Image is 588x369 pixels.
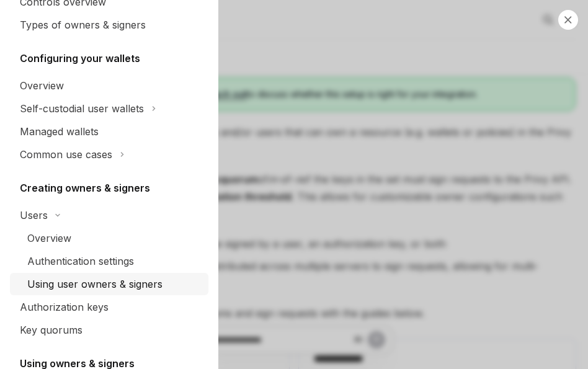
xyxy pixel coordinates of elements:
a: Authentication settings [10,250,208,272]
h5: Configuring your wallets [20,51,140,66]
button: Toggle Self-custodial user wallets section [10,97,208,120]
a: Overview [10,74,208,97]
a: Managed wallets [10,120,208,143]
div: Types of owners & signers [20,17,146,32]
a: Authorization keys [10,296,208,318]
div: Users [20,208,48,223]
div: Using user owners & signers [27,277,163,291]
button: Toggle Users section [10,204,208,226]
div: Overview [20,78,64,93]
a: Types of owners & signers [10,14,208,36]
div: Authentication settings [27,254,134,269]
a: Key quorums [10,319,208,341]
div: Overview [27,231,71,246]
div: Authorization keys [20,300,109,314]
a: Overview [10,227,208,249]
div: Key quorums [20,322,82,337]
div: Managed wallets [20,124,99,139]
h5: Creating owners & signers [20,180,150,195]
button: Toggle Common use cases section [10,143,208,166]
div: Common use cases [20,147,112,162]
a: Using user owners & signers [10,273,208,295]
div: Self-custodial user wallets [20,101,144,116]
